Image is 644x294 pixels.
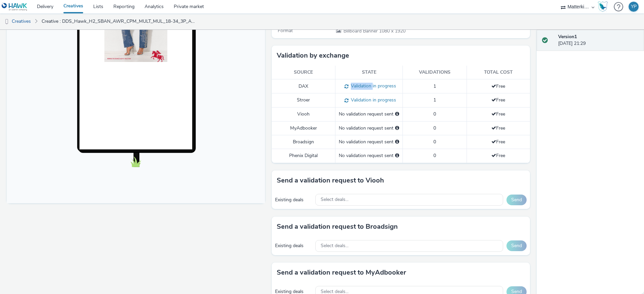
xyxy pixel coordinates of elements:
[275,197,312,203] div: Existing deals
[491,139,505,145] span: Free
[558,33,639,47] div: [DATE] 21:29
[3,18,10,25] img: dooh
[491,97,505,103] span: Free
[339,125,399,132] div: No validation request sent
[491,152,505,159] span: Free
[433,139,436,145] span: 0
[38,13,199,29] a: Creative : DDS_Hawk_H2_SBAN_AWR_CPM_MULT_MUL_18-34_3P_ALL_A18-34_PMP_Hawk_CPM_SSD_1x1_NA_NA_Hawk_...
[433,83,436,89] span: 1
[321,243,348,249] span: Select deals...
[335,66,403,79] th: State
[395,139,399,145] div: Please select a deal below and click on Send to send a validation request to Broadsign.
[348,97,396,103] span: Validation in progress
[343,28,406,34] span: 1080 x 1920
[395,152,399,159] div: Please select a deal below and click on Send to send a validation request to Phenix Digital.
[339,111,399,118] div: No validation request sent
[467,66,530,79] th: Total cost
[98,21,161,133] img: Advertisement preview
[433,97,436,103] span: 1
[403,66,467,79] th: Validations
[598,1,610,12] a: Hawk Academy
[506,240,527,251] button: Send
[598,1,608,12] img: Hawk Academy
[272,93,335,107] td: Stroer
[277,175,384,186] h3: Send a validation request to Viooh
[272,149,335,163] td: Phenix Digital
[275,242,312,249] div: Existing deals
[491,83,505,89] span: Free
[272,66,335,79] th: Source
[272,107,335,121] td: Viooh
[277,268,406,278] h3: Send a validation request to MyAdbooker
[272,135,335,149] td: Broadsign
[395,125,399,132] div: Please select a deal below and click on Send to send a validation request to MyAdbooker.
[321,197,348,203] span: Select deals...
[339,139,399,145] div: No validation request sent
[343,28,379,34] span: Billboard Banner
[433,152,436,159] span: 0
[2,3,28,11] img: undefined Logo
[339,152,399,159] div: No validation request sent
[272,79,335,93] td: DAX
[558,33,577,40] strong: Version 1
[348,83,396,89] span: Validation in progress
[433,125,436,131] span: 0
[278,27,293,34] span: Format
[395,111,399,118] div: Please select a deal below and click on Send to send a validation request to Viooh.
[277,222,398,232] h3: Send a validation request to Broadsign
[491,125,505,131] span: Free
[631,2,637,12] div: YP
[277,51,349,61] h3: Validation by exchange
[491,111,505,117] span: Free
[433,111,436,117] span: 0
[506,195,527,205] button: Send
[272,121,335,135] td: MyAdbooker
